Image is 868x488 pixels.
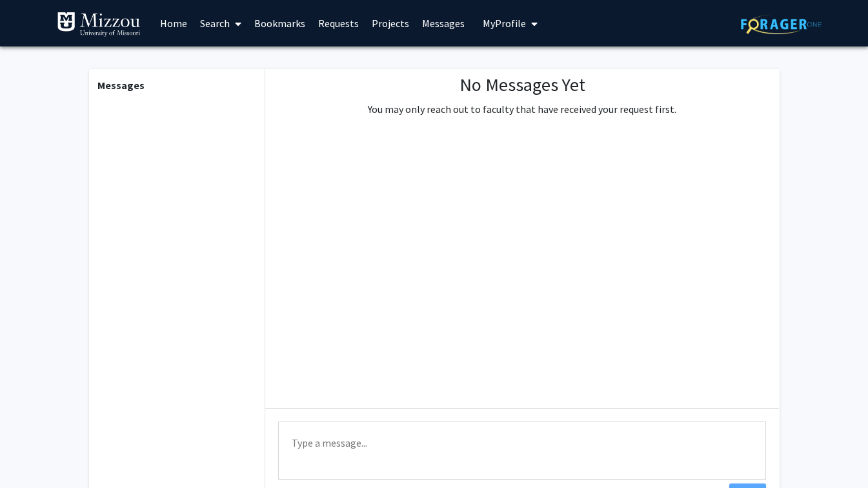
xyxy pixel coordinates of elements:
[483,17,526,30] span: My Profile
[57,12,141,37] img: University of Missouri Logo
[368,101,676,117] p: You may only reach out to faculty that have received your request first.
[312,1,365,46] a: Requests
[97,79,145,92] b: Messages
[194,1,248,46] a: Search
[10,430,55,478] iframe: Chat
[365,1,416,46] a: Projects
[278,422,766,480] textarea: Message
[154,1,194,46] a: Home
[741,14,822,34] img: ForagerOne Logo
[248,1,312,46] a: Bookmarks
[368,74,676,96] h1: No Messages Yet
[416,1,471,46] a: Messages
